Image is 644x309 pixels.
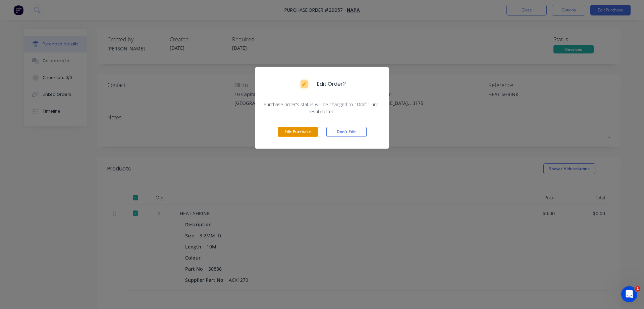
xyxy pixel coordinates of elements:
span: 1 [635,286,640,292]
div: Edit Order? [317,80,346,88]
div: Purchase order's status will be changed to `Draft` until resubmitted. [255,101,389,115]
iframe: Intercom live chat [621,286,637,302]
button: Don't Edit [326,127,367,137]
button: Edit Purchase [278,127,318,137]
